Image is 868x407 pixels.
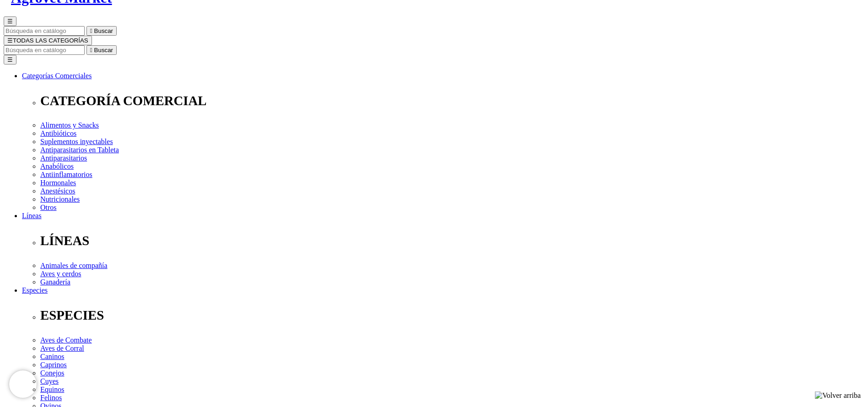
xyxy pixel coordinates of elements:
[40,93,864,108] p: CATEGORÍA COMERCIAL
[40,361,67,369] a: Caprinos
[40,154,87,162] a: Antiparasitarios
[40,270,81,278] a: Aves y cerdos
[40,353,64,360] a: Caninos
[4,55,16,64] button: ☰
[7,18,13,25] span: ☰
[40,146,119,154] a: Antiparasitarios en Tableta
[94,47,113,54] span: Buscar
[40,278,70,286] a: Ganadería
[22,72,92,80] a: Categorías Comerciales
[40,203,57,211] a: Otros
[40,138,113,145] a: Suplementos inyectables
[40,162,74,170] a: Anabólicos
[40,394,62,402] a: Felinos
[40,344,84,352] a: Aves de Corral
[7,37,13,44] span: ☰
[40,187,75,195] a: Anestésicos
[40,336,92,344] a: Aves de Combate
[4,45,85,55] input: Buscar
[40,386,64,393] a: Equinos
[86,26,117,36] button:  Buscar
[40,129,76,137] a: Antibióticos
[40,308,864,323] p: ESPECIES
[90,27,92,34] i: 
[22,286,48,294] a: Especies
[40,262,108,269] a: Animales de compañía
[22,212,42,220] a: Líneas
[40,369,64,377] a: Conejos
[94,27,113,34] span: Buscar
[40,121,99,129] a: Alimentos y Snacks
[4,36,92,45] button: ☰TODAS LAS CATEGORÍAS
[815,391,861,400] img: Volver arriba
[90,47,92,54] i: 
[86,45,117,55] button:  Buscar
[40,179,76,187] a: Hormonales
[4,26,85,36] input: Buscar
[4,16,16,26] button: ☰
[40,171,92,178] a: Antiinflamatorios
[40,377,59,385] a: Cuyes
[40,195,80,203] a: Nutricionales
[40,233,864,248] p: LÍNEAS
[9,370,37,398] iframe: Brevo live chat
